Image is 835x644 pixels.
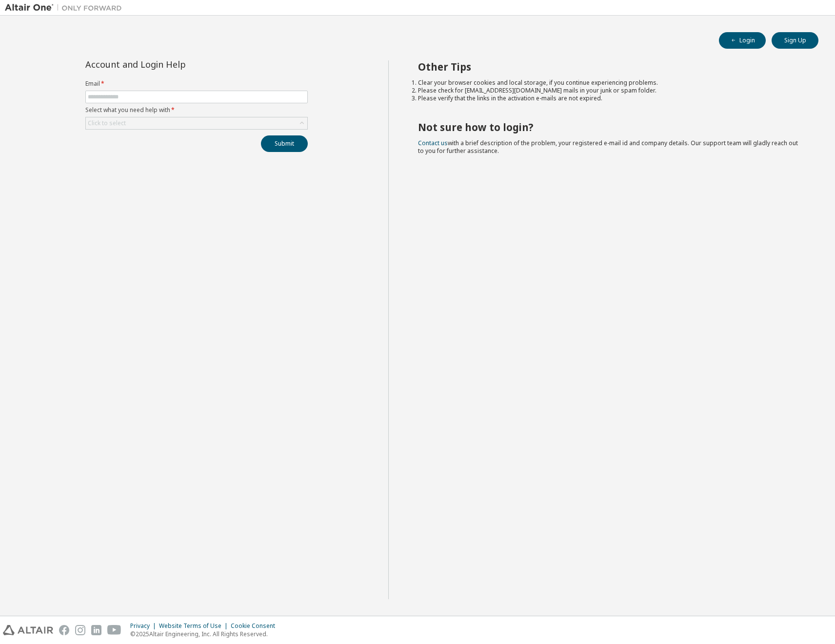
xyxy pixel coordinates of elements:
[261,135,308,152] button: Submit
[772,32,818,49] button: Sign Up
[418,121,801,133] h2: Not sure how to login?
[719,32,766,49] button: Login
[418,95,801,102] li: Please verify that the links in the activation e-mails are not expired.
[59,625,69,635] img: facebook.svg
[418,87,801,95] li: Please check for [EMAIL_ADDRESS][DOMAIN_NAME] mails in your junk or spam folder.
[418,139,798,155] span: with a brief description of the problem, your registered e-mail id and company details. Our suppo...
[85,80,308,88] label: Email
[231,622,281,630] div: Cookie Consent
[85,106,308,114] label: Select what you need help with
[107,625,121,635] img: youtube.svg
[418,79,801,87] li: Clear your browser cookies and local storage, if you continue experiencing problems.
[418,60,801,73] h2: Other Tips
[75,625,85,635] img: instagram.svg
[418,139,448,147] a: Contact us
[3,625,53,635] img: altair_logo.svg
[86,117,307,129] div: Click to select
[159,622,231,630] div: Website Terms of Use
[130,622,159,630] div: Privacy
[85,60,263,68] div: Account and Login Help
[5,3,127,13] img: Altair One
[88,119,126,127] div: Click to select
[130,630,281,638] p: © 2025 Altair Engineering, Inc. All Rights Reserved.
[91,625,101,635] img: linkedin.svg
